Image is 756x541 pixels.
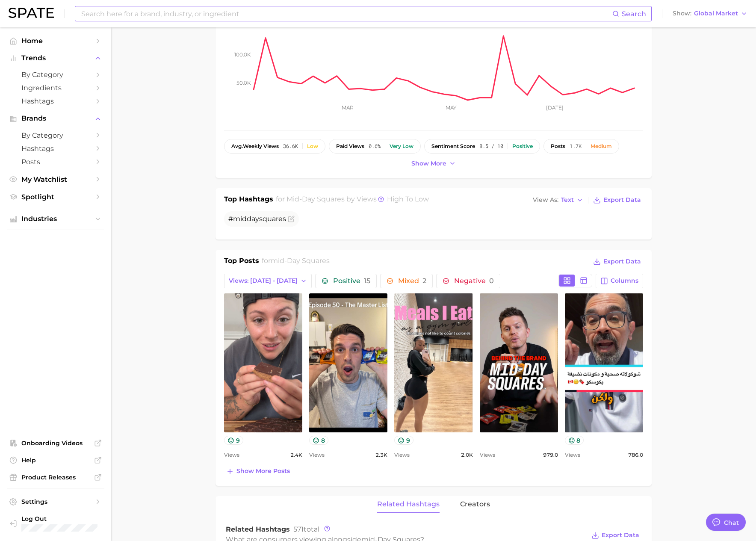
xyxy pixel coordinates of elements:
[262,256,330,269] h2: for
[21,515,97,523] span: Log Out
[21,473,90,481] span: Product Releases
[229,277,298,284] span: Views: [DATE] - [DATE]
[611,277,638,284] span: Columns
[390,143,413,149] div: Very low
[543,450,558,460] span: 979.0
[375,450,387,460] span: 2.3k
[224,256,259,269] h1: Top Posts
[422,277,426,285] span: 2
[21,97,90,105] span: Hashtags
[293,525,304,533] span: 571
[561,198,574,202] span: Text
[546,104,564,111] tspan: [DATE]
[411,160,446,167] span: Show more
[461,450,473,460] span: 2.0k
[283,143,298,149] span: 36.6k
[336,143,364,149] span: paid views
[409,158,458,169] button: Show more
[424,139,540,154] button: sentiment score8.5 / 10Positive
[236,467,290,475] span: Show more posts
[231,143,279,149] span: weekly views
[565,436,584,445] button: 8
[309,436,328,445] button: 8
[7,213,104,225] button: Industries
[342,104,354,111] tspan: Mar
[7,190,104,204] a: Spotlight
[670,8,750,19] button: ShowGlobal Market
[596,274,643,288] button: Columns
[276,194,429,206] h2: for by Views
[543,139,619,154] button: posts1.7kMedium
[226,525,290,533] span: Related Hashtags
[7,52,104,65] button: Trends
[231,143,243,149] abbr: average
[602,532,639,539] span: Export Data
[290,450,302,460] span: 2.4k
[293,525,319,533] span: total
[224,436,243,445] button: 9
[7,142,104,155] a: Hashtags
[394,450,410,460] span: Views
[694,11,738,16] span: Global Market
[21,456,90,464] span: Help
[21,175,90,183] span: My Watchlist
[7,112,104,125] button: Brands
[7,68,104,81] a: by Category
[9,8,54,18] img: SPATE
[591,256,643,268] button: Export Data
[7,81,104,95] a: Ingredients
[224,465,292,477] button: Show more posts
[288,216,295,222] button: Flag as miscategorized or irrelevant
[369,143,381,149] span: 0.6%
[364,277,370,285] span: 15
[7,95,104,108] a: Hashtags
[224,274,312,288] button: Views: [DATE] - [DATE]
[387,195,429,203] span: high to low
[21,115,90,122] span: Brands
[480,450,495,460] span: Views
[21,131,90,139] span: by Category
[454,278,494,284] span: Negative
[21,84,90,92] span: Ingredients
[591,143,612,149] div: Medium
[7,155,104,169] a: Posts
[489,277,494,285] span: 0
[21,54,90,62] span: Trends
[628,450,643,460] span: 786.0
[21,439,90,447] span: Onboarding Videos
[512,143,533,149] div: Positive
[236,80,251,86] tspan: 50.0k
[398,278,426,284] span: Mixed
[333,278,370,284] span: Positive
[286,195,345,203] span: mid-day squares
[21,193,90,201] span: Spotlight
[673,11,691,16] span: Show
[7,512,104,534] a: Log out. Currently logged in with e-mail yumi.toki@spate.nyc.
[80,6,612,21] input: Search here for a brand, industry, or ingredient
[271,257,330,265] span: mid-day squares
[7,129,104,142] a: by Category
[460,500,490,508] span: creators
[551,143,565,149] span: posts
[224,194,273,206] h1: Top Hashtags
[21,37,90,45] span: Home
[307,143,318,149] div: Low
[224,139,325,154] button: avg.weekly views36.6kLow
[7,471,104,484] a: Product Releases
[531,195,585,206] button: View AsText
[21,215,90,223] span: Industries
[21,71,90,79] span: by Category
[21,498,90,506] span: Settings
[533,198,558,202] span: View As
[479,143,503,149] span: 8.5 / 10
[591,194,643,206] button: Export Data
[21,145,90,153] span: Hashtags
[377,500,440,508] span: related hashtags
[622,10,646,18] span: Search
[228,215,286,223] span: #midday
[259,215,286,223] span: squares
[7,437,104,449] a: Onboarding Videos
[394,436,413,445] button: 9
[603,258,641,265] span: Export Data
[446,104,457,111] tspan: May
